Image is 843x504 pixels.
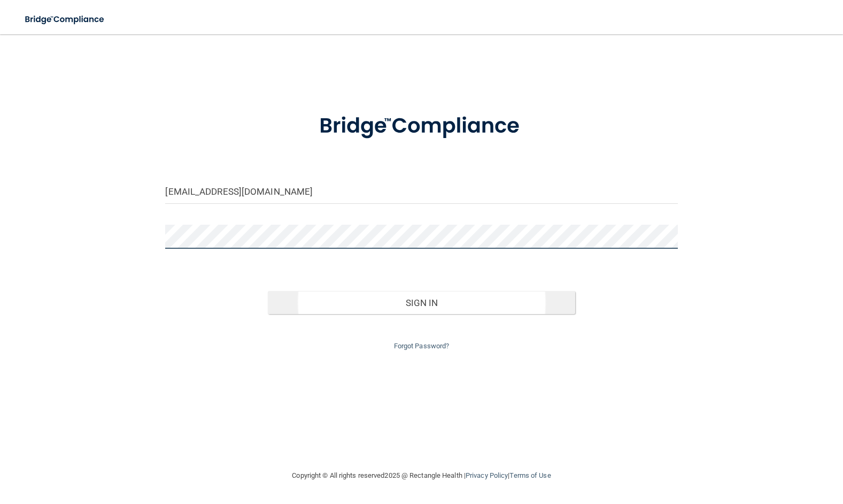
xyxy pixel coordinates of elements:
[227,459,617,493] div: Copyright © All rights reserved 2025 @ Rectangle Health | |
[509,471,551,479] a: Terms of Use
[658,428,830,471] iframe: Drift Widget Chat Controller
[16,9,114,30] img: bridge_compliance_login_screen.278c3ca4.svg
[394,342,450,350] a: Forgot Password?
[297,98,545,154] img: bridge_compliance_login_screen.278c3ca4.svg
[165,180,677,204] input: Email
[466,471,508,479] a: Privacy Policy
[268,291,575,315] button: Sign In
